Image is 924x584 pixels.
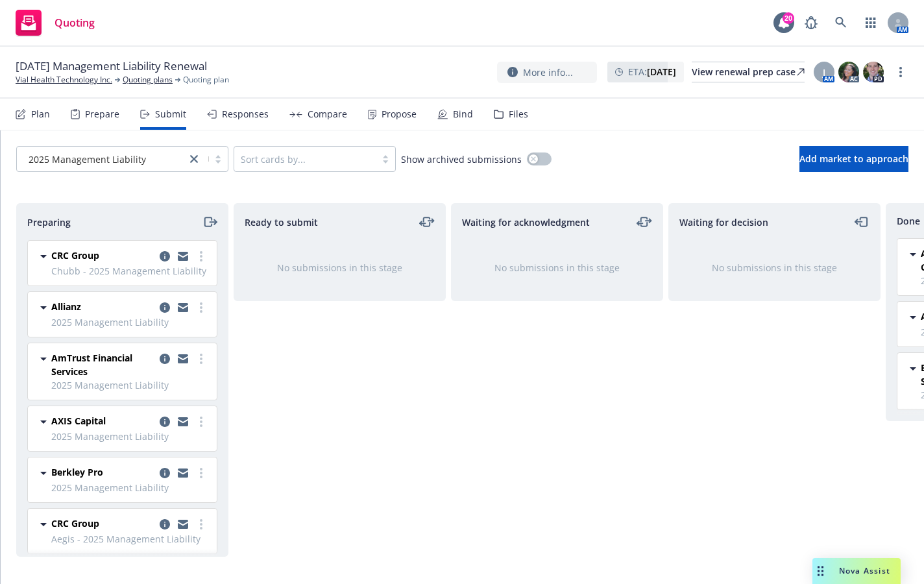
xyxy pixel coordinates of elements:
div: Responses [222,109,269,119]
span: Nova Assist [839,565,890,576]
a: more [193,300,209,315]
span: AmTrust Financial Services [51,351,154,378]
span: More info... [523,66,573,79]
span: Waiting for decision [679,215,768,229]
div: No submissions in this stage [690,261,859,274]
span: CRC Group [51,517,99,530]
a: more [893,64,908,80]
span: Aegis - 2025 Management Liability [51,532,209,546]
img: photo [838,62,859,82]
span: Waiting for acknowledgment [462,215,590,229]
span: 2025 Management Liability [51,430,209,443]
div: Propose [382,109,417,119]
span: Show archived submissions [401,152,522,166]
a: copy logging email [157,249,173,264]
a: copy logging email [157,300,173,315]
a: copy logging email [175,300,191,315]
div: Submit [155,109,186,119]
div: Compare [308,109,347,119]
a: more [193,465,209,481]
a: View renewal prep case [692,62,805,82]
span: Quoting [55,18,95,28]
a: Search [828,10,854,36]
a: copy logging email [157,517,173,532]
span: 2025 Management Liability [51,481,209,494]
a: Report a Bug [798,10,824,36]
img: photo [863,62,884,82]
span: Allianz [51,300,81,313]
a: copy logging email [157,351,173,367]
strong: [DATE] [647,66,676,78]
span: 2025 Management Liability [29,152,146,166]
a: more [193,414,209,430]
span: Add market to approach [799,152,908,165]
a: copy logging email [157,414,173,430]
a: Switch app [858,10,884,36]
span: Quoting plan [183,74,229,86]
a: more [193,351,209,367]
span: [DATE] Management Liability Renewal [16,58,207,74]
span: Done [897,214,920,228]
a: more [193,517,209,532]
div: No submissions in this stage [472,261,642,274]
span: 2025 Management Liability [51,378,209,392]
span: Berkley Pro [51,465,103,479]
span: Chubb - 2025 Management Liability [51,264,209,278]
a: copy logging email [157,465,173,481]
span: Preparing [27,215,71,229]
a: Quoting [10,5,100,41]
span: AXIS Capital [51,414,106,428]
span: ETA : [628,65,676,79]
a: copy logging email [175,351,191,367]
div: Plan [31,109,50,119]
div: View renewal prep case [692,62,805,82]
a: moveLeftRight [419,214,435,230]
a: moveRight [202,214,217,230]
div: Files [509,109,528,119]
a: copy logging email [175,249,191,264]
div: Bind [453,109,473,119]
a: moveLeftRight [637,214,652,230]
span: CRC Group [51,249,99,262]
div: Drag to move [812,558,829,584]
button: More info... [497,62,597,83]
span: 2025 Management Liability [23,152,180,166]
a: copy logging email [175,414,191,430]
div: Prepare [85,109,119,119]
a: copy logging email [175,465,191,481]
button: Add market to approach [799,146,908,172]
a: more [193,249,209,264]
span: J [823,66,825,79]
a: moveLeft [854,214,869,230]
a: Vial Health Technology Inc. [16,74,112,86]
div: No submissions in this stage [255,261,424,274]
div: 20 [783,12,794,24]
a: Quoting plans [123,74,173,86]
a: close [186,151,202,167]
a: copy logging email [175,517,191,532]
span: 2025 Management Liability [51,315,209,329]
button: Nova Assist [812,558,901,584]
span: Ready to submit [245,215,318,229]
